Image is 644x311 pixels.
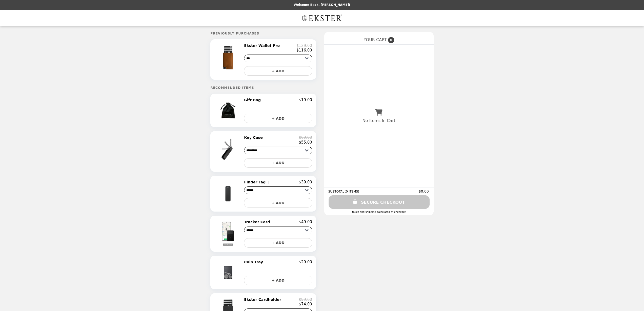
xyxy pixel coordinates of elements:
span: ( 0 ITEMS ) [345,190,359,193]
img: Ekster Wallet Pro [214,43,244,72]
p: $29.00 [299,260,312,264]
div: Taxes and Shipping calculated at checkout [328,211,430,213]
h2: Coin Tray [244,260,265,264]
button: + ADD [244,114,312,123]
h2: Tracker Card [244,220,272,224]
h2: Gift Bag [244,98,263,102]
p: $55.00 [299,140,312,145]
button: + ADD [244,66,312,76]
p: $49.00 [299,220,312,224]
p: $129.00 [296,43,312,48]
select: Select a product variant [244,55,312,62]
img: Coin Tray [215,260,242,285]
button: + ADD [244,158,312,168]
h2: Key Case [244,135,265,140]
button: + ADD [244,238,312,248]
p: $69.00 [299,135,312,140]
p: $99.00 [299,297,312,302]
img: Gift Bag [215,98,242,123]
p: Welcome Back, [PERSON_NAME]! [294,3,350,7]
h5: Recommended Items [210,86,316,90]
p: $39.00 [299,180,312,184]
h5: Previously Purchased [210,32,316,35]
h2: Finder Tag  [244,180,271,184]
p: No Items In Cart [363,118,395,123]
img: Finder Tag  [214,180,243,208]
button: + ADD [244,198,312,208]
img: Brand Logo [301,13,343,23]
select: Select a product variant [244,186,312,194]
h2: Ekster Wallet Pro [244,43,282,48]
span: $0.00 [419,189,430,193]
p: $116.00 [296,48,312,53]
img: Key Case [214,135,244,164]
img: Tracker Card [214,220,243,247]
select: Select a product variant [244,227,312,234]
span: YOUR CART [364,37,387,42]
span: 0 [388,37,394,43]
p: $74.00 [299,302,312,306]
h2: Ekster Cardholder [244,297,283,302]
select: Select a product variant [244,147,312,154]
button: + ADD [244,276,312,285]
span: SUBTOTAL [328,190,345,193]
p: $19.00 [299,98,312,102]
